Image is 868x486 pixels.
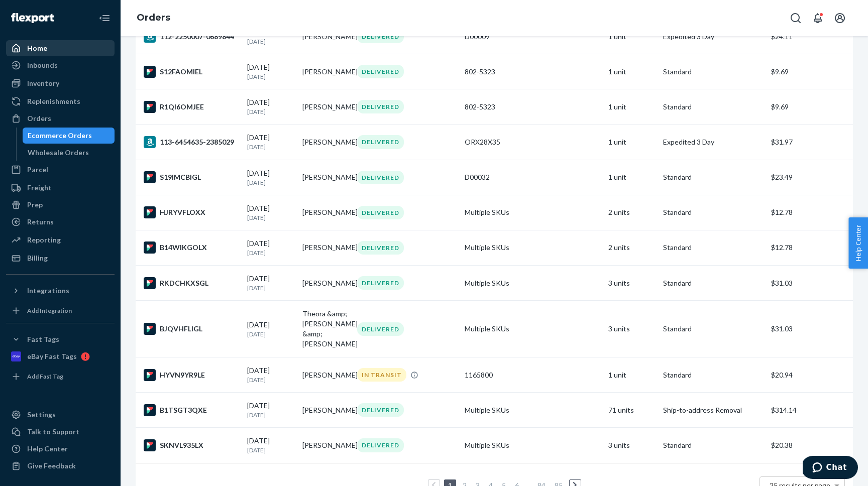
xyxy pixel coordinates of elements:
a: Orders [137,12,170,23]
a: Add Integration [6,303,115,319]
a: Orders [6,110,115,127]
a: Billing [6,250,115,266]
div: 113-6454635-2385029 [144,136,239,148]
div: ORX28X35 [465,137,600,147]
a: Ecommerce Orders [23,128,115,144]
span: Help Center [848,217,868,269]
div: Orders [27,113,51,124]
div: Add Integration [27,306,72,315]
a: Reporting [6,232,115,248]
div: D00009 [465,32,600,42]
td: $31.03 [767,266,853,301]
div: 112-2250007-0689844 [144,31,239,43]
td: [PERSON_NAME] [298,54,353,89]
td: Multiple SKUs [461,428,604,463]
p: Standard [663,172,763,182]
td: 1 unit [604,357,660,393]
td: Multiple SKUs [461,266,604,301]
td: $9.69 [767,89,853,125]
div: D00032 [465,172,600,182]
div: Settings [27,410,56,420]
div: DELIVERED [357,171,404,184]
td: $20.38 [767,428,853,463]
p: [DATE] [247,411,294,419]
button: Integrations [6,283,115,299]
div: [DATE] [247,27,294,46]
div: Replenishments [27,96,80,106]
div: DELIVERED [357,30,404,43]
p: Standard [663,370,763,380]
td: Multiple SKUs [461,301,604,357]
p: [DATE] [247,249,294,257]
div: DELIVERED [357,135,404,149]
div: DELIVERED [357,241,404,255]
div: IN TRANSIT [357,368,406,382]
a: Home [6,40,115,56]
div: [DATE] [247,238,294,257]
td: [PERSON_NAME] [298,230,353,265]
p: Standard [663,242,763,253]
div: Wholesale Orders [28,148,89,158]
div: [DATE] [247,366,294,384]
div: Returns [27,217,54,227]
div: [DATE] [247,97,294,116]
td: 3 units [604,301,660,357]
div: DELIVERED [357,322,404,336]
div: DELIVERED [357,100,404,113]
div: DELIVERED [357,206,404,219]
div: RKDCHKXSGL [144,277,239,289]
div: [DATE] [247,62,294,81]
div: Billing [27,253,48,263]
div: DELIVERED [357,276,404,290]
a: Wholesale Orders [23,145,115,161]
td: Multiple SKUs [461,393,604,428]
button: Fast Tags [6,331,115,347]
div: Talk to Support [27,427,79,437]
p: Expedited 3 Day [663,32,763,42]
p: [DATE] [247,143,294,151]
div: Freight [27,183,52,193]
button: Give Feedback [6,458,115,474]
p: [DATE] [247,213,294,222]
p: [DATE] [247,284,294,292]
td: [PERSON_NAME] [298,428,353,463]
div: B14WIKGOLX [144,241,239,254]
td: [PERSON_NAME] [298,266,353,301]
td: $31.97 [767,125,853,160]
td: [PERSON_NAME] [298,393,353,428]
div: S19IMCBIGL [144,171,239,183]
p: Expedited 3 Day [663,137,763,147]
td: [PERSON_NAME] [298,160,353,195]
div: [DATE] [247,203,294,222]
td: [PERSON_NAME] [298,19,353,54]
td: 3 units [604,266,660,301]
div: [DATE] [247,168,294,187]
button: Open notifications [808,8,828,28]
div: 802-5323 [465,67,600,77]
div: HYVN9YR9LE [144,369,239,381]
div: S12FAOMIEL [144,66,239,78]
div: Integrations [27,286,69,296]
a: Parcel [6,162,115,178]
a: Freight [6,180,115,196]
div: 802-5323 [465,102,600,112]
div: DELIVERED [357,403,404,417]
p: [DATE] [247,107,294,116]
td: Multiple SKUs [461,195,604,230]
div: Parcel [27,165,48,175]
td: Theora &amp; [PERSON_NAME] &amp; [PERSON_NAME] [298,301,353,357]
div: [DATE] [247,274,294,292]
td: 1 unit [604,89,660,125]
button: Open account menu [830,8,850,28]
div: R1QI6OMJEE [144,101,239,113]
a: Replenishments [6,93,115,109]
div: DELIVERED [357,438,404,452]
div: DELIVERED [357,65,404,78]
p: Standard [663,324,763,334]
p: Standard [663,207,763,217]
td: $31.03 [767,301,853,357]
a: Prep [6,197,115,213]
td: $9.69 [767,54,853,89]
td: Ship-to-address Removal [659,393,767,428]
